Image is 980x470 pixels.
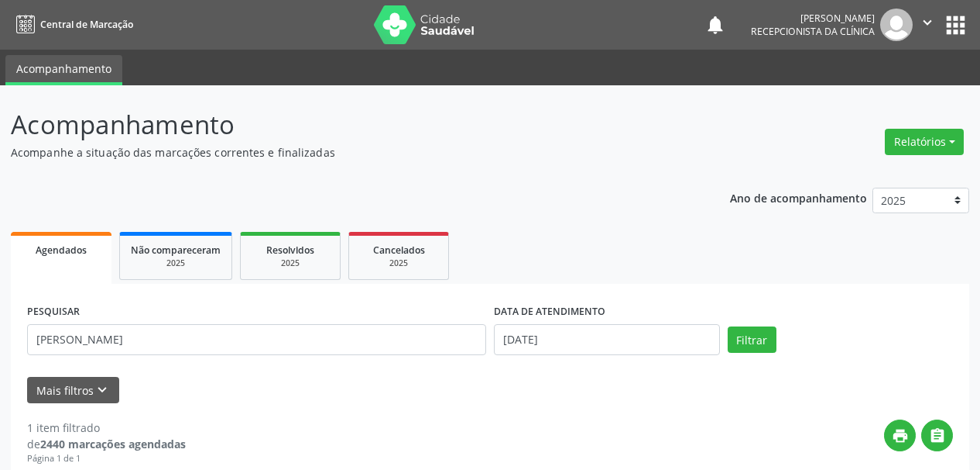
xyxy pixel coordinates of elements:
[730,188,867,207] p: Ano de acompanhamento
[27,420,186,436] div: 1 item filtrado
[751,12,875,25] div: [PERSON_NAME]
[892,427,909,444] i: print
[131,257,221,269] div: 2025
[27,436,186,452] div: de
[36,244,87,257] span: Agendados
[929,427,946,444] i: 
[373,244,425,257] span: Cancelados
[11,12,133,37] a: Central de Marcação
[360,257,437,269] div: 2025
[884,420,916,451] button: print
[494,324,720,355] input: Selecione um intervalo
[131,244,221,257] span: Não compareceram
[913,9,942,41] button: 
[921,420,953,451] button: 
[5,55,122,85] a: Acompanhamento
[266,244,314,257] span: Resolvidos
[40,437,186,451] strong: 2440 marcações agendadas
[27,300,80,324] label: PESQUISAR
[27,452,186,465] div: Página 1 de 1
[252,257,329,269] div: 2025
[94,382,111,399] i: keyboard_arrow_down
[704,14,726,36] button: notifications
[11,105,682,144] p: Acompanhamento
[40,18,133,31] span: Central de Marcação
[919,14,936,31] i: 
[494,300,605,324] label: DATA DE ATENDIMENTO
[751,25,875,38] span: Recepcionista da clínica
[728,327,776,353] button: Filtrar
[885,129,964,155] button: Relatórios
[880,9,913,41] img: img
[27,377,119,404] button: Mais filtroskeyboard_arrow_down
[11,144,682,161] p: Acompanhe a situação das marcações correntes e finalizadas
[942,12,969,39] button: apps
[27,324,486,355] input: Nome, CNS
